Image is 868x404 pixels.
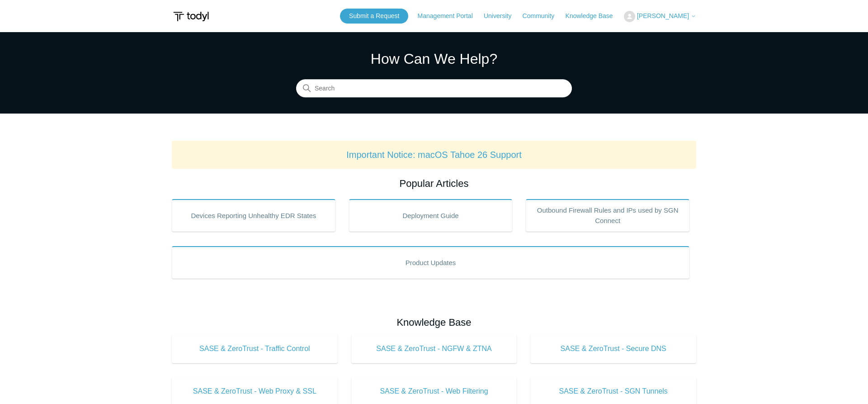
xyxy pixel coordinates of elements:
input: Search [296,80,572,98]
a: University [484,11,520,21]
a: Important Notice: macOS Tahoe 26 Support [346,150,522,160]
h2: Popular Articles [172,176,696,191]
a: SASE & ZeroTrust - NGFW & ZTNA [351,334,517,363]
a: Outbound Firewall Rules and IPs used by SGN Connect [526,199,689,232]
button: [PERSON_NAME] [624,11,696,22]
a: SASE & ZeroTrust - Secure DNS [530,334,696,363]
a: Knowledge Base [566,11,622,21]
a: SASE & ZeroTrust - Traffic Control [172,334,338,363]
a: Devices Reporting Unhealthy EDR States [172,199,335,232]
h2: Knowledge Base [172,315,696,330]
a: Deployment Guide [349,199,513,232]
a: Product Updates [172,246,689,279]
a: Management Portal [418,11,482,21]
span: SASE & ZeroTrust - Web Filtering [365,386,504,397]
span: SASE & ZeroTrust - SGN Tunnels [544,386,683,397]
span: SASE & ZeroTrust - Web Proxy & SSL [185,386,324,397]
a: Submit a Request [340,9,408,24]
a: Community [523,11,564,21]
span: SASE & ZeroTrust - NGFW & ZTNA [365,343,504,354]
span: [PERSON_NAME] [637,12,689,19]
span: SASE & ZeroTrust - Secure DNS [544,343,683,354]
span: SASE & ZeroTrust - Traffic Control [185,343,324,354]
img: Todyl Support Center Help Center home page [172,8,210,25]
h1: How Can We Help? [296,48,572,70]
